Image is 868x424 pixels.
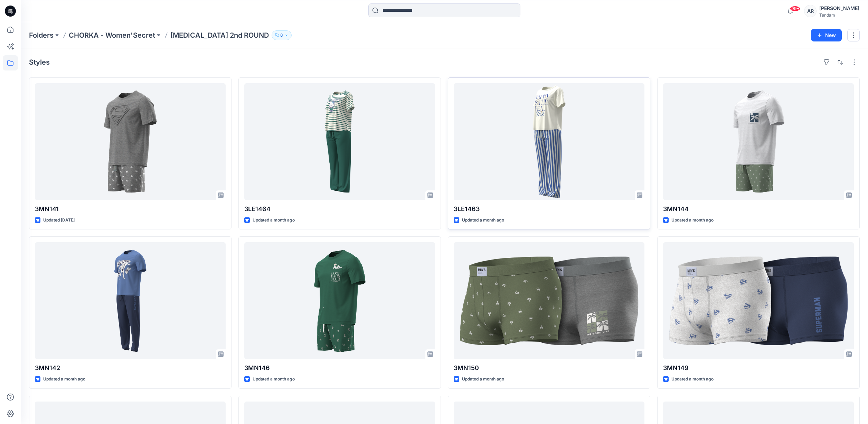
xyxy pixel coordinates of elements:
[663,363,854,373] p: 3MN149
[804,5,817,17] div: AR
[819,4,859,12] div: [PERSON_NAME]
[454,242,644,359] a: 3MN150
[663,83,854,200] a: 3MN144
[454,83,644,200] a: 3LE1463
[69,30,155,40] a: CHORKA - Women'Secret
[170,30,269,40] p: [MEDICAL_DATA] 2nd ROUND
[811,29,842,41] button: New
[454,204,644,214] p: 3LE1463
[244,242,435,359] a: 3MN146
[671,376,714,383] p: Updated a month ago
[35,204,226,214] p: 3MN141
[35,83,226,200] a: 3MN141
[462,376,504,383] p: Updated a month ago
[43,217,75,224] p: Updated [DATE]
[663,204,854,214] p: 3MN144
[253,376,295,383] p: Updated a month ago
[244,363,435,373] p: 3MN146
[272,30,292,40] button: 8
[790,6,800,11] span: 99+
[244,83,435,200] a: 3LE1464
[29,58,50,66] h4: Styles
[43,376,85,383] p: Updated a month ago
[29,30,54,40] a: Folders
[663,242,854,359] a: 3MN149
[35,363,226,373] p: 3MN142
[454,363,644,373] p: 3MN150
[819,12,859,18] div: Tendam
[462,217,504,224] p: Updated a month ago
[253,217,295,224] p: Updated a month ago
[671,217,714,224] p: Updated a month ago
[244,204,435,214] p: 3LE1464
[280,31,283,39] p: 8
[35,242,226,359] a: 3MN142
